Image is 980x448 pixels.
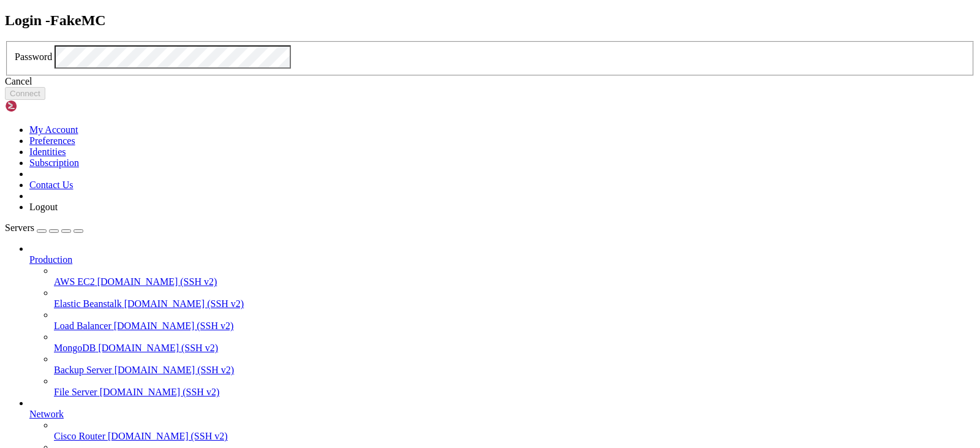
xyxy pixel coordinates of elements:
[29,254,975,265] a: Production
[54,420,975,442] li: Cisco Router [DOMAIN_NAME] (SSH v2)
[29,409,975,420] a: Network
[54,298,122,309] span: Elastic Beanstalk
[5,87,45,100] button: Connect
[54,276,95,287] span: AWS EC2
[124,298,244,309] span: [DOMAIN_NAME] (SSH v2)
[54,309,975,332] li: Load Balancer [DOMAIN_NAME] (SSH v2)
[54,431,975,442] a: Cisco Router [DOMAIN_NAME] (SSH v2)
[54,387,975,398] a: File Server [DOMAIN_NAME] (SSH v2)
[5,222,83,233] a: Servers
[54,321,111,331] span: Load Balancer
[98,343,218,353] span: [DOMAIN_NAME] (SSH v2)
[29,409,64,419] span: Network
[108,431,228,441] span: [DOMAIN_NAME] (SSH v2)
[15,51,52,62] label: Password
[5,15,10,26] div: (0, 1)
[5,222,34,233] span: Servers
[5,100,75,112] img: Shellngn
[54,376,975,398] li: File Server [DOMAIN_NAME] (SSH v2)
[29,180,73,190] a: Contact Us
[29,158,79,168] a: Subscription
[54,298,975,309] a: Elastic Beanstalk [DOMAIN_NAME] (SSH v2)
[115,365,235,375] span: [DOMAIN_NAME] (SSH v2)
[54,321,975,332] a: Load Balancer [DOMAIN_NAME] (SSH v2)
[54,287,975,309] li: Elastic Beanstalk [DOMAIN_NAME] (SSH v2)
[114,321,234,331] span: [DOMAIN_NAME] (SSH v2)
[54,387,97,397] span: File Server
[100,387,220,397] span: [DOMAIN_NAME] (SSH v2)
[54,365,975,376] a: Backup Server [DOMAIN_NAME] (SSH v2)
[54,343,975,354] a: MongoDB [DOMAIN_NAME] (SSH v2)
[29,202,58,212] a: Logout
[29,146,66,157] a: Identities
[54,354,975,376] li: Backup Server [DOMAIN_NAME] (SSH v2)
[29,254,72,265] span: Production
[29,135,75,146] a: Preferences
[54,343,96,353] span: MongoDB
[97,276,217,287] span: [DOMAIN_NAME] (SSH v2)
[5,12,975,29] h2: Login - FakeMC
[5,76,975,87] div: Cancel
[29,243,975,398] li: Production
[54,265,975,287] li: AWS EC2 [DOMAIN_NAME] (SSH v2)
[54,276,975,287] a: AWS EC2 [DOMAIN_NAME] (SSH v2)
[5,5,821,15] x-row: Connecting [TECHNICAL_ID]...
[54,431,105,441] span: Cisco Router
[54,332,975,354] li: MongoDB [DOMAIN_NAME] (SSH v2)
[29,124,78,135] a: My Account
[54,365,112,375] span: Backup Server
